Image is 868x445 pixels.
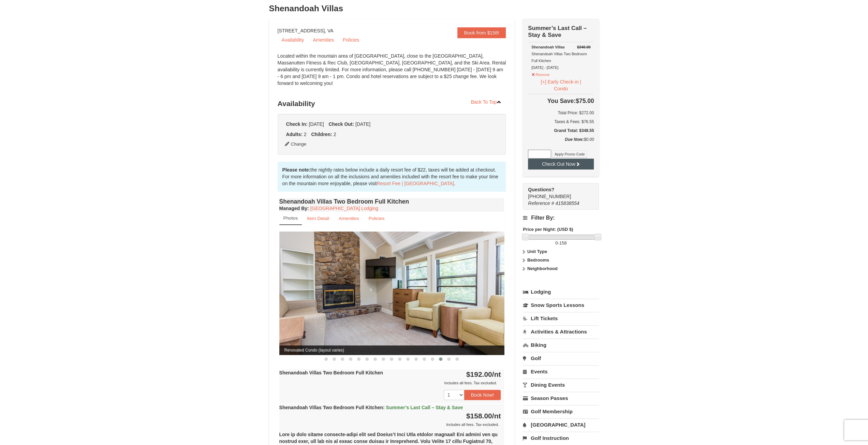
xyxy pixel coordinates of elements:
[286,132,303,137] strong: Adults:
[523,392,599,404] a: Season Passes
[523,299,599,311] a: Snow Sports Lessons
[284,140,307,148] button: Change
[339,216,359,221] small: Amenities
[577,45,591,49] del: $340.00
[304,132,307,137] span: 2
[523,325,599,338] a: Activities & Attractions
[531,45,565,49] strong: Shenandoah Villas
[528,159,594,169] button: Check Out Now
[279,212,302,225] a: Photos
[303,212,334,225] a: Item Detail
[527,257,549,263] strong: Bedrooms
[279,345,504,355] span: Renovated Condo (layout varies)
[523,432,599,444] a: Golf Instruction
[309,121,324,127] span: [DATE]
[339,35,363,45] a: Policies
[466,412,492,420] span: $158.00
[310,206,378,211] a: [GEOGRAPHIC_DATA] Lodging
[309,35,338,45] a: Amenities
[279,421,501,428] div: Includes all fees. Tax excluded.
[286,121,308,127] strong: Check In:
[334,132,336,137] span: 2
[492,412,501,420] span: /nt
[279,370,383,375] strong: Shenandoah Villas Two Bedroom Full Kitchen
[328,121,354,127] strong: Check Out:
[283,216,298,221] small: Photos
[523,405,599,418] a: Golf Membership
[278,53,506,93] div: Located within the mountain area of [GEOGRAPHIC_DATA], close to the [GEOGRAPHIC_DATA], Massanutte...
[559,240,567,246] span: 158
[279,198,504,205] h4: Shenandoah Villas Two Bedroom Full Kitchen
[523,365,599,378] a: Events
[279,405,463,410] strong: Shenandoah Villas Two Bedroom Full Kitchen
[355,121,370,127] span: [DATE]
[531,70,550,78] button: Remove
[527,249,547,254] strong: Unit Type
[279,206,309,211] strong: :
[528,186,587,199] span: [PHONE_NUMBER]
[528,118,594,125] div: Taxes & Fees: $76.55
[334,212,364,225] a: Amenities
[278,162,506,192] div: the nightly rates below include a daily resort fee of $22, taxes will be added at checkout. For m...
[528,201,554,206] span: Reference #
[555,201,579,206] span: 415838554
[457,27,506,38] a: Book from $158!
[464,390,501,400] button: Book Now!
[528,98,594,104] h4: $75.00
[377,181,454,186] a: Resort Fee | [GEOGRAPHIC_DATA]
[386,405,463,410] span: Summer’s Last Call – Stay & Save
[528,187,554,192] strong: Questions?
[528,127,594,134] h5: Grand Total: $348.55
[492,370,501,378] span: /nt
[523,379,599,391] a: Dining Events
[531,44,590,71] div: Shenandoah Villas Two Bedroom Full Kitchen [DATE] - [DATE]
[467,97,506,107] a: Back To Top
[466,370,501,378] strong: $192.00
[279,232,504,355] img: Renovated Condo (layout varies)
[523,227,573,232] strong: Price per Night: (USD $)
[523,215,599,221] h4: Filter By:
[269,2,599,15] h3: Shenandoah Villas
[523,418,599,431] a: [GEOGRAPHIC_DATA]
[523,240,599,247] label: -
[279,206,307,211] span: Managed By
[282,167,310,173] strong: Please note:
[278,97,506,110] h3: Availability
[364,212,389,225] a: Policies
[565,137,584,142] strong: Due Now:
[523,286,599,298] a: Lodging
[547,98,576,104] span: You Save:
[527,266,558,271] strong: Neighborhood
[528,25,587,38] strong: Summer’s Last Call – Stay & Save
[531,78,590,92] button: [+] Early Check-in | Condo
[279,380,501,386] div: Includes all fees. Tax excluded.
[307,216,329,221] small: Item Detail
[383,405,385,410] span: :
[311,132,332,137] strong: Children:
[523,339,599,351] a: Biking
[555,240,558,246] span: 0
[528,136,594,150] div: $0.00
[523,352,599,365] a: Golf
[278,35,308,45] a: Availability
[368,216,384,221] small: Policies
[523,312,599,325] a: Lift Tickets
[528,109,594,116] h6: Total Price: $272.00
[552,150,587,158] button: Apply Promo Code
